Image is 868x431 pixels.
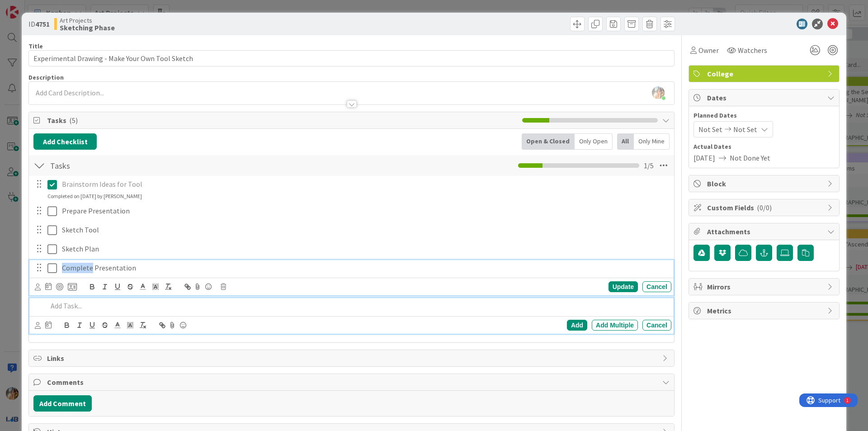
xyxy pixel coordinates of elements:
span: Owner [698,45,719,56]
span: Description [28,73,64,81]
input: Add Checklist... [47,157,250,174]
span: Mirrors [707,281,823,292]
button: Add Comment [33,395,92,412]
span: [DATE] [693,152,715,163]
span: Metrics [707,305,823,316]
span: Not Set [698,124,722,135]
span: Watchers [738,45,767,56]
span: Dates [707,92,823,103]
div: 1 [47,4,49,11]
label: Title [28,42,43,50]
p: Complete Presentation [62,263,668,273]
div: Cancel [642,320,671,331]
span: Tasks [47,115,518,126]
p: Sketch Tool [62,225,668,235]
div: Completed on [DATE] by [PERSON_NAME] [47,192,142,200]
b: 4751 [35,19,50,28]
span: Not Set [733,124,757,135]
b: Sketching Phase [60,24,115,31]
div: Cancel [642,281,671,292]
span: Comments [47,377,658,388]
p: Sketch Plan [62,244,668,254]
div: Only Open [575,133,613,150]
span: Planned Dates [693,111,835,120]
div: Add [567,320,587,331]
span: 1 / 5 [644,160,654,171]
span: Links [47,353,658,364]
span: Actual Dates [693,142,835,152]
p: Prepare Presentation [62,206,668,216]
input: type card name here... [28,50,675,66]
span: Support [19,1,41,12]
button: Add Checklist [33,133,97,150]
img: DgSP5OpwsSRUZKwS8gMSzgstfBmcQ77l.jpg [652,86,665,99]
span: Art Projects [60,17,115,24]
span: Custom Fields [707,202,823,213]
span: ( 5 ) [69,116,78,125]
div: Only Mine [634,133,670,150]
div: Open & Closed [522,133,575,150]
span: ID [28,19,50,29]
p: Brainstorm Ideas for Tool [62,179,668,189]
span: ( 0/0 ) [757,203,772,212]
span: Attachments [707,226,823,237]
span: College [707,68,823,79]
div: All [617,133,634,150]
div: Add Multiple [592,320,638,331]
div: Update [609,281,638,292]
span: Block [707,178,823,189]
span: Not Done Yet [730,152,770,163]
